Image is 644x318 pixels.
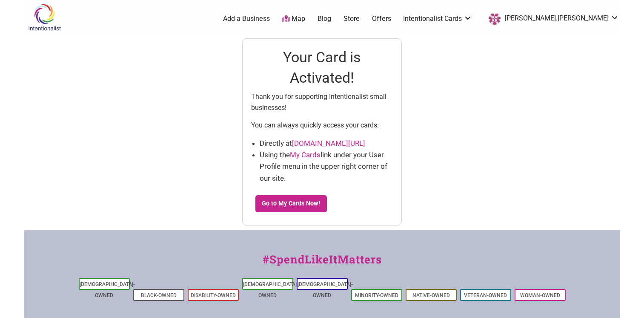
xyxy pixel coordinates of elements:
[251,91,393,113] p: Thank you for supporting Intentionalist small businesses!
[298,281,353,298] a: [DEMOGRAPHIC_DATA]-Owned
[80,281,135,298] a: [DEMOGRAPHIC_DATA]-Owned
[318,14,331,23] a: Blog
[484,11,619,26] a: [PERSON_NAME].[PERSON_NAME]
[282,14,305,24] a: Map
[520,292,560,298] a: Woman-Owned
[223,14,270,23] a: Add a Business
[260,138,393,149] li: Directly at
[243,281,298,298] a: [DEMOGRAPHIC_DATA]-Owned
[412,292,450,298] a: Native-Owned
[260,149,393,184] li: Using the link under your User Profile menu in the upper right corner of our site.
[484,11,619,26] li: Nicole.anderson
[343,14,360,23] a: Store
[464,292,507,298] a: Veteran-Owned
[290,150,321,159] a: My Cards
[191,292,236,298] a: Disability-Owned
[372,14,391,23] a: Offers
[255,195,327,212] a: Go to My Cards Now!
[24,251,620,276] div: #SpendLikeItMatters
[251,120,393,131] p: You can always quickly access your cards:
[251,47,393,88] h1: Your Card is Activated!
[403,14,472,23] a: Intentionalist Cards
[355,292,398,298] a: Minority-Owned
[141,292,177,298] a: Black-Owned
[24,3,65,31] img: Intentionalist
[292,139,365,147] a: [DOMAIN_NAME][URL]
